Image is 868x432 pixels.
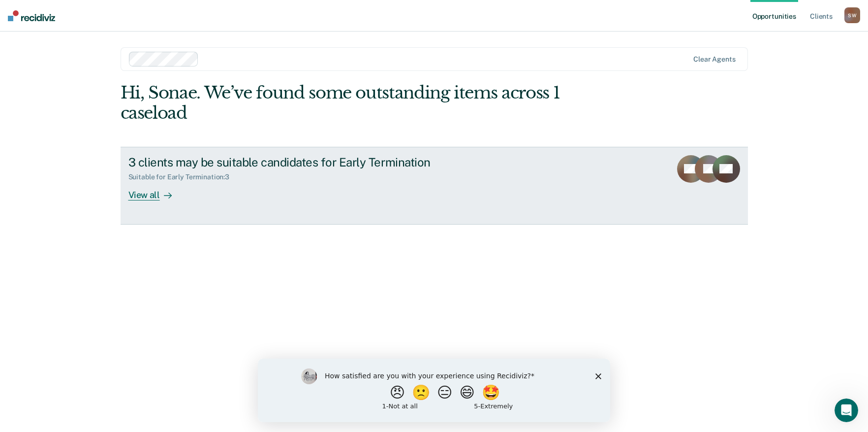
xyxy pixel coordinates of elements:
[258,359,610,422] iframe: Survey by Kim from Recidiviz
[835,399,858,422] iframe: Intercom live chat
[844,7,860,23] button: SW
[844,7,860,23] div: S W
[128,173,238,181] div: Suitable for Early Termination : 3
[8,10,55,21] img: Recidiviz
[121,83,622,123] div: Hi, Sonae. We’ve found some outstanding items across 1 caseload
[128,155,474,169] div: 3 clients may be suitable candidates for Early Termination
[121,147,748,225] a: 3 clients may be suitable candidates for Early TerminationSuitable for Early Termination:3View all
[128,181,184,200] div: View all
[693,55,735,64] div: Clear agents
